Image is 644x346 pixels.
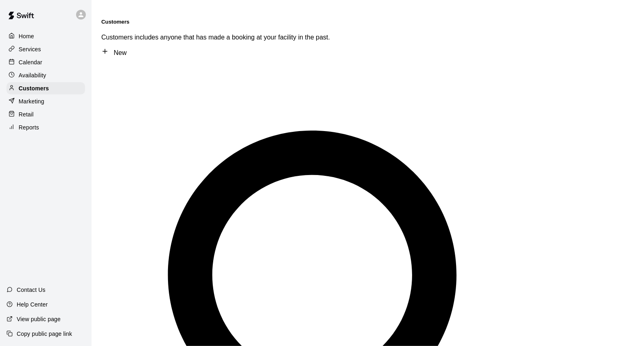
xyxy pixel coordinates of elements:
[101,34,634,41] p: Customers includes anyone that has made a booking at your facility in the past.
[19,32,34,40] p: Home
[19,58,42,66] p: Calendar
[19,110,34,118] p: Retail
[19,123,39,131] p: Reports
[7,30,85,42] a: Home
[7,108,85,120] a: Retail
[7,69,85,81] a: Availability
[17,286,46,294] p: Contact Us
[17,330,72,338] p: Copy public page link
[101,49,127,56] a: New
[101,19,634,25] h5: Customers
[19,71,46,79] p: Availability
[17,315,61,323] p: View public page
[17,300,48,309] p: Help Center
[19,97,44,105] p: Marketing
[19,84,49,92] p: Customers
[7,121,85,134] a: Reports
[7,43,85,55] a: Services
[7,82,85,94] a: Customers
[7,56,85,68] a: Calendar
[19,45,41,53] p: Services
[7,95,85,107] a: Marketing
